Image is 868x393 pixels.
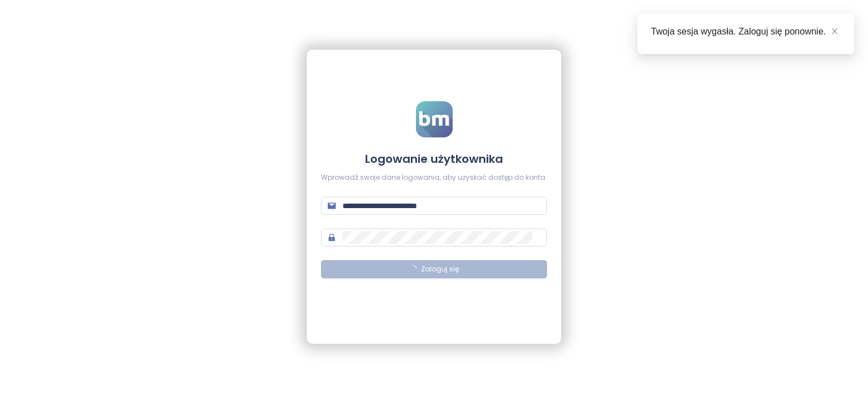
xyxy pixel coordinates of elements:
span: lock [328,234,336,241]
div: Wprowadź swoje dane logowania, aby uzyskać dostęp do konta. [321,172,547,183]
button: Zaloguj się [321,260,547,278]
h4: Logowanie użytkownika [321,151,547,167]
div: Twoja sesja wygasła. Zaloguj się ponownie. [651,25,841,38]
span: close [831,27,839,35]
img: logo [416,101,453,137]
span: mail [328,202,336,210]
span: Zaloguj się [421,264,459,275]
span: loading [410,265,416,272]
